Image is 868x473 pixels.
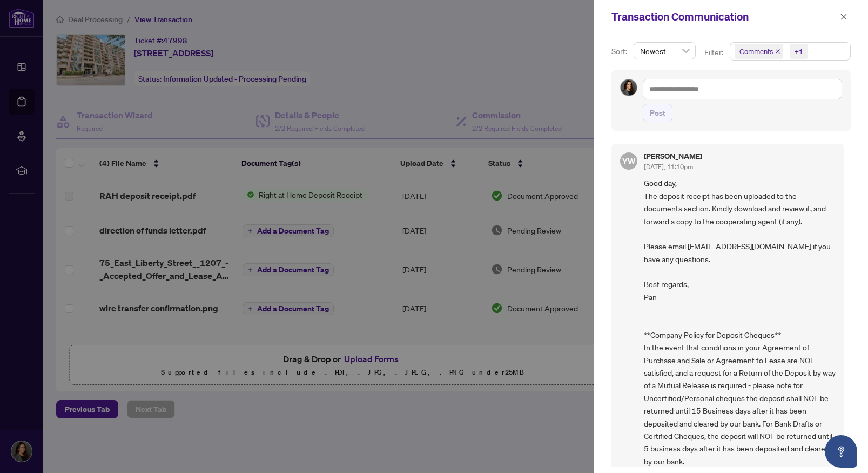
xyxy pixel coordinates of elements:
[644,163,693,171] span: [DATE], 11:10pm
[840,13,847,21] span: close
[735,44,783,59] span: Comments
[704,46,725,58] p: Filter:
[644,152,702,160] h5: [PERSON_NAME]
[644,177,836,468] span: Good day, The deposit receipt has been uploaded to the documents section. Kindly download and rev...
[739,46,773,57] span: Comments
[640,43,689,59] span: Newest
[643,104,672,122] button: Post
[795,46,803,57] div: +1
[621,79,637,96] img: Profile Icon
[611,9,837,25] div: Transaction Communication
[775,49,780,54] span: close
[825,435,857,468] button: Open asap
[611,45,629,57] p: Sort:
[622,155,636,168] span: YW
